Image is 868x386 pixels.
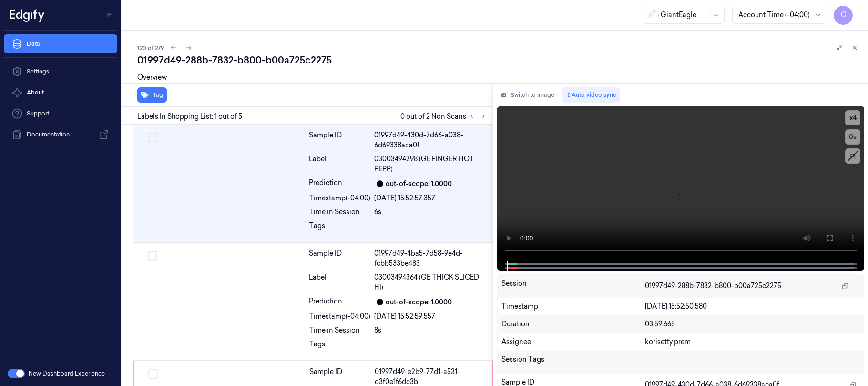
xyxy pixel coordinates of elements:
[309,312,370,322] div: Timestamp (-04:00)
[374,193,487,203] div: [DATE] 15:52:57.357
[374,154,487,174] span: 03003494298 (GE FINGER HOT PEPP)
[309,154,370,174] div: Label
[148,369,158,379] button: Select row
[501,279,645,294] div: Session
[374,207,487,217] div: 6s
[4,125,117,144] a: Documentation
[4,34,117,53] a: Data
[501,302,645,312] div: Timestamp
[148,251,157,261] button: Select row
[309,130,370,150] div: Sample ID
[501,319,645,329] div: Duration
[497,87,558,103] button: Switch to image
[137,53,860,67] div: 01997d49-288b-7832-b800-b00a725c2275
[845,110,860,125] button: x4
[4,104,117,123] a: Support
[4,83,117,102] button: About
[374,325,487,335] div: 8s
[148,133,157,142] button: Select row
[309,207,370,217] div: Time in Session
[562,87,620,103] button: Auto video sync
[501,337,645,347] div: Assignee
[374,272,487,292] span: 03003494364 (GE THICK SLICED HI)
[645,337,860,347] div: korisetty prem
[309,249,370,269] div: Sample ID
[102,7,117,22] button: Toggle Navigation
[137,73,167,83] a: Overview
[374,312,487,322] div: [DATE] 15:52:59.557
[645,319,860,329] div: 03:59.665
[309,193,370,203] div: Timestamp (-04:00)
[845,129,860,145] button: 0s
[834,6,853,25] button: C
[309,339,370,355] div: Tags
[309,221,370,236] div: Tags
[374,130,487,150] div: 01997d49-430d-7d66-a038-6d69338aca0f
[309,178,370,189] div: Prediction
[309,272,370,292] div: Label
[501,355,645,370] div: Session Tags
[309,296,370,308] div: Prediction
[137,112,242,122] span: Labels In Shopping List: 1 out of 5
[386,179,452,189] div: out-of-scope: 1.0000
[137,87,167,103] button: Tag
[4,62,117,81] a: Settings
[645,281,781,291] span: 01997d49-288b-7832-b800-b00a725c2275
[374,249,487,269] div: 01997d49-4ba5-7d58-9e4d-fcbb533be483
[309,325,370,335] div: Time in Session
[645,302,860,312] div: [DATE] 15:52:50.580
[400,111,489,122] span: 0 out of 2 Non Scans
[386,297,452,307] div: out-of-scope: 1.0000
[137,44,164,52] span: 120 of 279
